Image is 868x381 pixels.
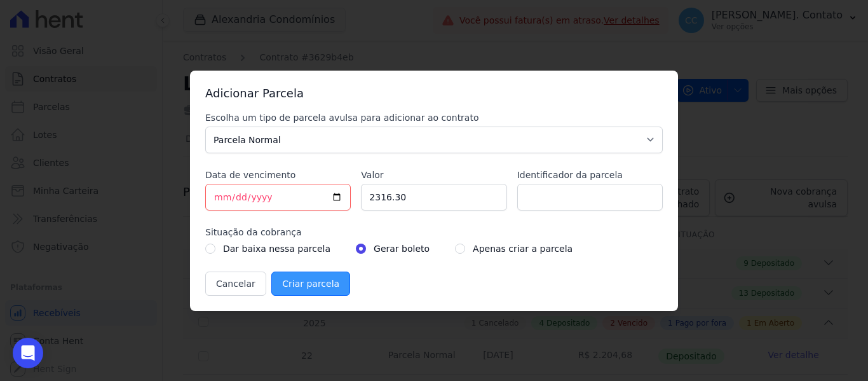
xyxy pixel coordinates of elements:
[361,169,506,181] label: Valor
[205,226,663,239] label: Situação da cobrança
[473,241,573,256] label: Apenas criar a parcela
[205,272,266,296] button: Cancelar
[205,111,663,124] label: Escolha um tipo de parcela avulsa para adicionar ao contrato
[205,86,663,101] h3: Adicionar Parcela
[13,338,43,368] div: Open Intercom Messenger
[271,272,350,296] input: Criar parcela
[223,241,330,256] label: Dar baixa nessa parcela
[205,169,351,181] label: Data de vencimento
[374,241,430,256] label: Gerar boleto
[517,169,663,181] label: Identificador da parcela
